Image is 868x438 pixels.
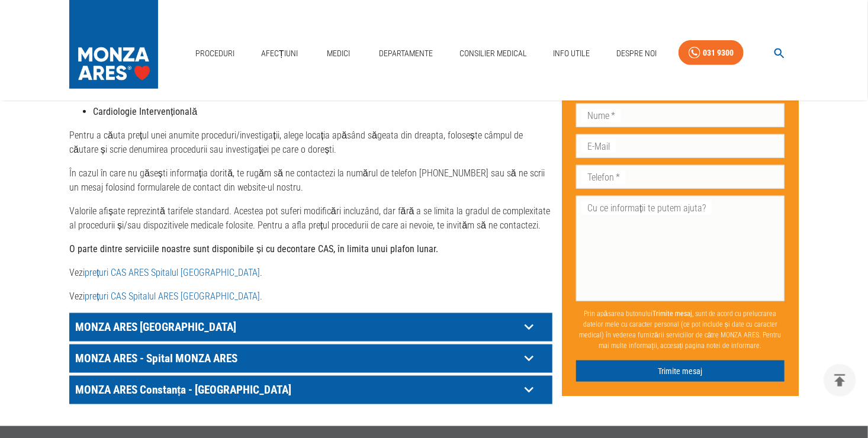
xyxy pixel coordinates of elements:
[612,41,661,66] a: Despre Noi
[93,106,197,117] strong: Cardiologie Intervențională
[824,364,856,397] button: delete
[191,41,239,66] a: Proceduri
[72,318,520,336] p: MONZA ARES [GEOGRAPHIC_DATA]
[85,267,260,278] a: prețuri CAS ARES Spitalul [GEOGRAPHIC_DATA]
[69,313,552,342] div: MONZA ARES [GEOGRAPHIC_DATA]
[69,266,552,280] p: Vezi .
[69,289,552,304] p: Vezi .
[69,376,552,404] div: MONZA ARES Constanța - [GEOGRAPHIC_DATA]
[69,204,552,233] p: Valorile afișate reprezintă tarifele standard. Acestea pot suferi modificări incluzând, dar fără ...
[69,344,552,373] div: MONZA ARES - Spital MONZA ARES
[85,291,260,302] a: prețuri CAS Spitalul ARES [GEOGRAPHIC_DATA]
[319,41,357,66] a: Medici
[69,166,552,195] p: În cazul în care nu găsești informația dorită, te rugăm să ne contactezi la numărul de telefon [P...
[256,41,303,66] a: Afecțiuni
[69,243,438,255] strong: O parte dintre serviciile noastre sunt disponibile și cu decontare CAS, în limita unui plafon lunar.
[652,309,692,317] b: Trimite mesaj
[72,349,520,368] p: MONZA ARES - Spital MONZA ARES
[576,360,785,382] button: Trimite mesaj
[72,381,520,399] p: MONZA ARES Constanța - [GEOGRAPHIC_DATA]
[455,41,532,66] a: Consilier Medical
[69,128,552,157] p: Pentru a căuta prețul unei anumite proceduri/investigații, alege locația apăsând săgeata din drea...
[679,40,744,66] a: 031 9300
[549,41,595,66] a: Info Utile
[576,303,785,355] p: Prin apăsarea butonului , sunt de acord cu prelucrarea datelor mele cu caracter personal (ce pot ...
[374,41,438,66] a: Departamente
[703,46,734,60] div: 031 9300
